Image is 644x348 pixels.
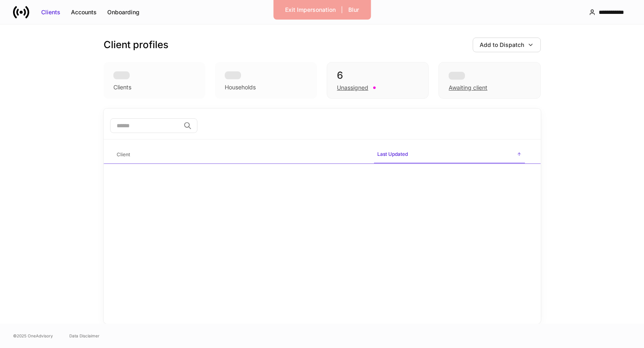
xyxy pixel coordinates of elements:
[377,150,408,158] h6: Last Updated
[107,8,139,16] div: Onboarding
[449,84,487,92] div: Awaiting client
[480,41,524,49] div: Add to Dispatch
[36,6,66,19] button: Clients
[280,3,341,16] button: Exit Impersonation
[473,38,541,52] button: Add to Dispatch
[117,151,130,158] h6: Client
[113,146,367,163] span: Client
[343,3,364,16] button: Blur
[102,6,145,19] button: Onboarding
[71,8,97,16] div: Accounts
[66,6,102,19] button: Accounts
[13,332,53,339] span: © 2025 OneAdvisory
[374,146,525,164] span: Last Updated
[337,69,418,82] div: 6
[438,62,540,99] div: Awaiting client
[41,8,60,16] div: Clients
[285,6,336,14] div: Exit Impersonation
[225,83,256,91] div: Households
[113,83,131,91] div: Clients
[327,62,429,99] div: 6Unassigned
[348,6,359,14] div: Blur
[69,332,100,339] a: Data Disclaimer
[104,38,168,51] h3: Client profiles
[337,84,368,92] div: Unassigned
